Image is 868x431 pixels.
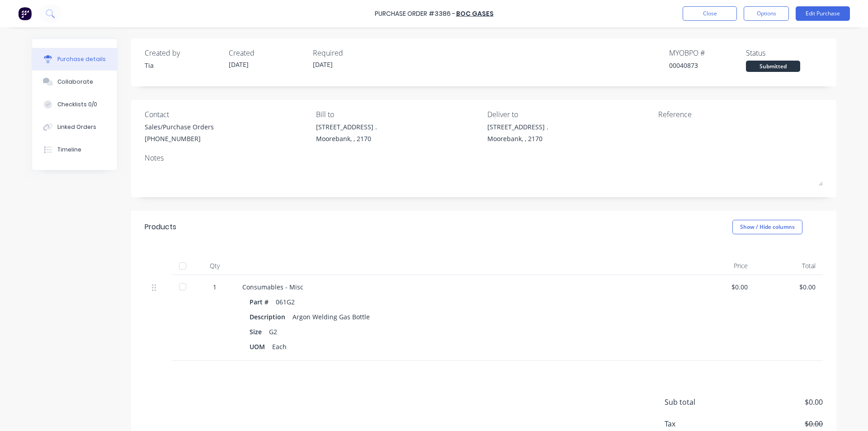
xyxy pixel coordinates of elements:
div: Purchase Order #3386 - [375,9,455,19]
div: Each [272,340,287,353]
div: Required [313,47,390,58]
span: $0.00 [732,397,823,407]
div: [PHONE_NUMBER] [145,134,214,143]
button: Show / Hide columns [732,220,802,234]
div: Notes [145,152,823,163]
div: $0.00 [694,282,748,292]
div: Moorebank, , 2170 [316,134,377,143]
div: Submitted [746,61,800,72]
button: Timeline [32,138,117,161]
button: Options [744,6,789,21]
div: Collaborate [57,78,93,86]
button: Checklists 0/0 [32,93,117,116]
div: Sales/Purchase Orders [145,122,214,132]
div: Price [687,257,755,275]
div: [STREET_ADDRESS] . [316,122,377,132]
div: Deliver to [487,109,652,120]
div: 00040873 [669,61,746,70]
div: G2 [269,325,277,338]
div: Moorebank, , 2170 [487,134,548,143]
div: $0.00 [762,282,816,292]
div: Contact [145,109,309,120]
div: Linked Orders [57,123,96,131]
div: Status [746,47,823,58]
div: Description [250,310,292,323]
div: Consumables - Misc [242,282,680,292]
div: Checklists 0/0 [57,100,97,109]
div: 1 [202,282,228,292]
div: Part # [250,295,276,308]
button: Close [683,6,737,21]
a: BOC Gases [456,9,494,18]
div: [STREET_ADDRESS] . [487,122,548,132]
div: Created [229,47,306,58]
div: UOM [250,340,272,353]
div: Qty [194,257,235,275]
div: Products [145,222,176,232]
div: Size [250,325,269,338]
button: Purchase details [32,48,117,71]
img: Factory [18,7,32,20]
div: Total [755,257,823,275]
div: Timeline [57,146,81,154]
div: Created by [145,47,222,58]
span: Tax [665,418,732,429]
div: Tia [145,61,222,70]
div: MYOB PO # [669,47,746,58]
div: 061G2 [276,295,295,308]
span: Sub total [665,397,732,407]
button: Edit Purchase [796,6,850,21]
div: Reference [658,109,823,120]
div: Argon Welding Gas Bottle [292,310,370,323]
button: Collaborate [32,71,117,93]
span: $0.00 [732,418,823,429]
div: Purchase details [57,55,106,63]
button: Linked Orders [32,116,117,138]
div: Bill to [316,109,481,120]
